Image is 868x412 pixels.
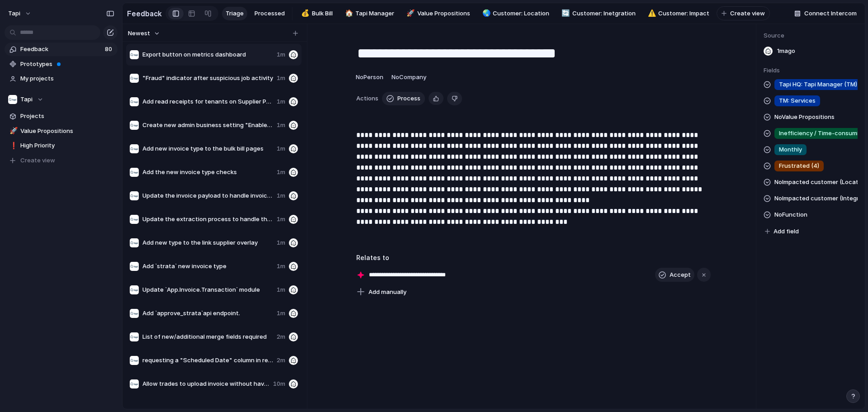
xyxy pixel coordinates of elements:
[779,161,819,170] span: Frustrated (4)
[774,193,858,204] span: No Impacted customer (Integration)
[142,356,273,365] span: requesting a "Scheduled Date" column in reports.
[397,94,420,103] span: Process
[356,94,378,103] span: Actions
[142,191,273,200] span: Update the invoice payload to handle invoice type
[277,168,285,177] span: 1m
[5,93,118,106] button: Tapi
[717,6,770,21] button: Create view
[142,379,269,388] span: Allow trades to upload invoice without having to schedule work order
[20,112,114,121] span: Projects
[277,144,285,153] span: 1m
[5,139,118,152] a: ❗High Priority
[142,121,273,130] span: Create new admin business setting "Enable strata model"
[300,9,309,18] button: 💰
[774,209,807,220] span: No Function
[477,7,553,20] a: 🌏Customer: Location
[643,7,713,20] a: ⚠️Customer: Impact
[301,8,307,19] div: 💰
[774,227,799,236] span: Add field
[5,57,118,71] a: Prototypes
[277,121,285,130] span: 1m
[658,9,709,18] span: Customer: Impact
[142,215,273,224] span: Update the extraction process to handle the new type
[142,97,273,106] span: Add read receipts for tenants on Supplier POV
[5,124,118,138] a: 🚀Value Propositions
[340,7,398,20] a: 🏠Tapi Manager
[277,285,285,294] span: 1m
[142,74,273,83] span: "Fraud" indicator after suspicious job activity
[560,9,569,18] button: 🔄
[406,8,413,19] div: 🚀
[646,9,656,18] button: ⚠️
[356,73,383,81] span: No Person
[572,9,636,18] span: Customer: Inetgration
[405,9,414,18] button: 🚀
[764,66,858,75] span: Fields
[345,8,351,19] div: 🏠
[774,177,858,188] span: No Impacted customer (Location)
[392,73,426,81] span: No Company
[128,29,150,38] span: Newest
[142,262,273,271] span: Add `strata` new invoice type
[791,7,860,20] button: Connect Intercom
[779,145,802,154] span: Monthly
[9,141,16,151] div: ❗
[127,28,161,39] button: Newest
[5,72,118,85] a: My projects
[277,332,285,341] span: 2m
[8,141,17,150] button: ❗
[5,154,118,167] button: Create view
[142,309,273,318] span: Add `approve_strata`api endpoint.
[764,226,800,237] button: Add field
[5,43,118,56] a: Feedback80
[20,141,114,150] span: High Priority
[401,7,474,20] a: 🚀Value Propositions
[251,7,288,20] a: Processed
[5,109,118,123] a: Projects
[105,45,114,54] span: 80
[648,8,654,19] div: ⚠️
[226,9,244,18] span: Triage
[417,9,470,18] span: Value Propositions
[382,92,425,105] button: Process
[20,60,114,69] span: Prototypes
[127,8,162,19] h2: Feedback
[277,97,285,106] span: 1m
[4,6,36,21] button: tapi
[482,8,489,19] div: 🌏
[277,238,285,247] span: 1m
[557,7,639,20] a: 🔄Customer: Inetgration
[20,127,114,136] span: Value Propositions
[764,31,858,40] span: Source
[142,238,273,247] span: Add new type to the link supplier overlay
[142,144,273,153] span: Add new invoice type to the bulk bill pages
[277,262,285,271] span: 1m
[142,168,273,177] span: Add the new invoice type checks
[356,253,711,262] h3: Relates to
[277,215,285,224] span: 1m
[779,80,857,89] span: Tapi HQ: Tapi Manager (TM)
[777,47,795,56] span: 1m ago
[481,9,490,18] button: 🌏
[255,9,285,18] span: Processed
[20,95,33,104] span: Tapi
[355,9,394,18] span: Tapi Manager
[779,129,864,138] span: Inefficiency / Time-consuming
[277,309,285,318] span: 1m
[354,70,386,85] button: NoPerson
[9,126,16,136] div: 🚀
[296,7,336,20] a: 💰Bulk Bill
[353,286,410,298] button: Add manually
[493,9,549,18] span: Customer: Location
[8,9,20,18] span: tapi
[277,191,285,200] span: 1m
[277,74,285,83] span: 1m
[670,270,691,279] span: Accept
